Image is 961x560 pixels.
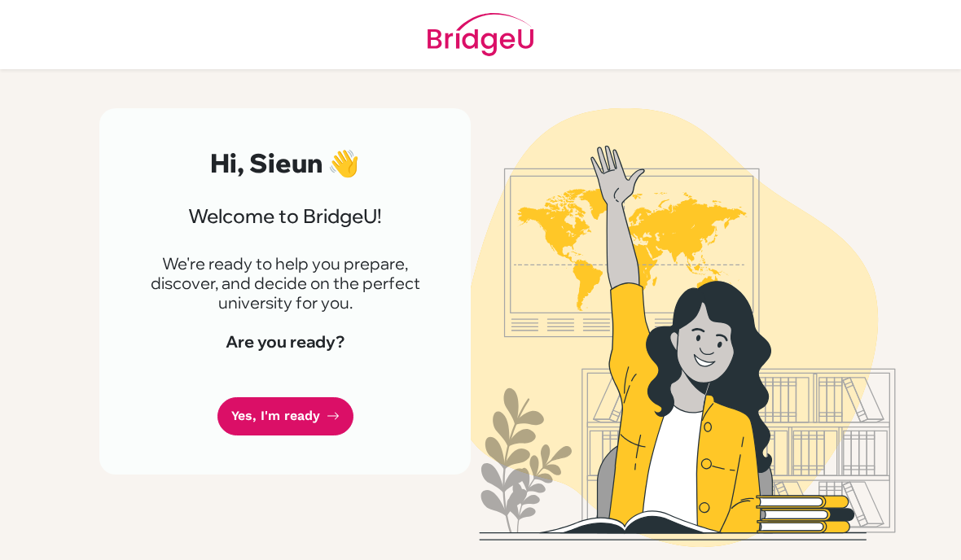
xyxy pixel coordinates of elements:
[138,147,432,178] h2: Hi, Sieun 👋
[138,204,432,228] h3: Welcome to BridgeU!
[138,332,432,352] h4: Are you ready?
[217,397,353,435] a: Yes, I'm ready
[138,254,432,313] p: We're ready to help you prepare, discover, and decide on the perfect university for you.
